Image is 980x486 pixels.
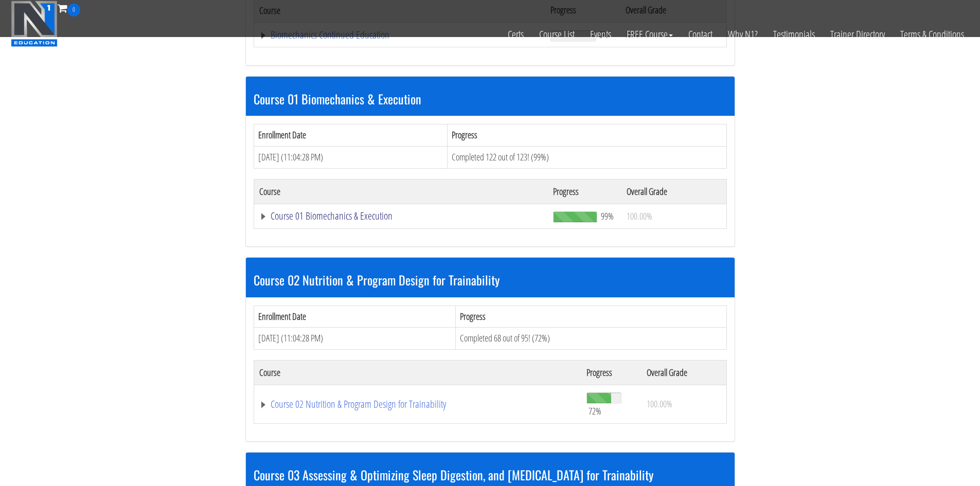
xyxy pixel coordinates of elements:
a: Terms & Conditions [893,16,972,52]
img: n1-education [11,1,58,47]
th: Progress [581,360,641,385]
a: Events [582,16,619,52]
a: Course List [531,16,582,52]
th: Progress [455,305,726,328]
th: Enrollment Date [254,124,448,147]
a: Course 01 Biomechanics & Execution [259,211,543,221]
h3: Course 01 Biomechanics & Execution [254,92,727,105]
td: 100.00% [642,385,726,423]
a: Trainer Directory [823,16,893,52]
span: 72% [589,405,601,417]
th: Course [254,360,581,385]
td: 100.00% [621,204,726,228]
h3: Course 02 Nutrition & Program Design for Trainability [254,273,727,286]
a: 0 [58,1,80,15]
th: Overall Grade [621,179,726,204]
a: FREE Course [619,16,681,52]
h3: Course 03 Assessing & Optimizing Sleep Digestion, and [MEDICAL_DATA] for Trainability [254,468,727,481]
th: Progress [548,179,621,204]
a: Testimonials [765,16,823,52]
a: Contact [681,16,720,52]
td: Completed 122 out of 123! (99%) [448,146,726,168]
a: Course 02 Nutrition & Program Design for Trainability [259,399,577,409]
th: Enrollment Date [254,305,455,328]
th: Progress [448,124,726,147]
td: Completed 68 out of 95! (72%) [455,328,726,350]
td: [DATE] (11:04:28 PM) [254,328,455,350]
th: Course [254,179,548,204]
span: 0 [67,4,80,16]
span: 99% [601,210,614,222]
th: Overall Grade [642,360,726,385]
a: Certs [500,16,531,52]
td: [DATE] (11:04:28 PM) [254,146,448,168]
a: Why N1? [720,16,765,52]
